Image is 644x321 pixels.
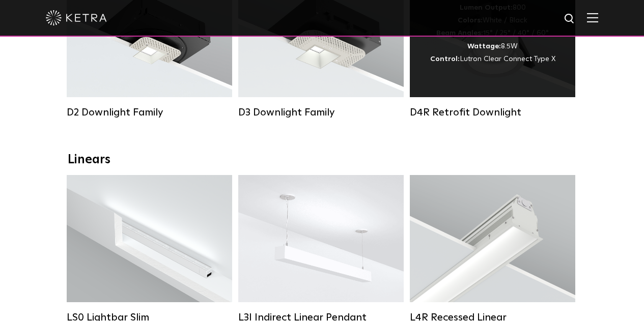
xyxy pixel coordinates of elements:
img: search icon [564,13,576,25]
span: Lutron Clear Connect Type X [460,55,555,63]
div: D4R Retrofit Downlight [410,106,575,119]
strong: Wattage: [467,43,501,50]
strong: Control: [430,55,460,63]
div: D3 Downlight Family [238,106,404,119]
div: Linears [68,153,577,167]
img: Hamburger%20Nav.svg [587,13,598,22]
img: ketra-logo-2019-white [46,10,107,25]
div: D2 Downlight Family [67,106,232,119]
